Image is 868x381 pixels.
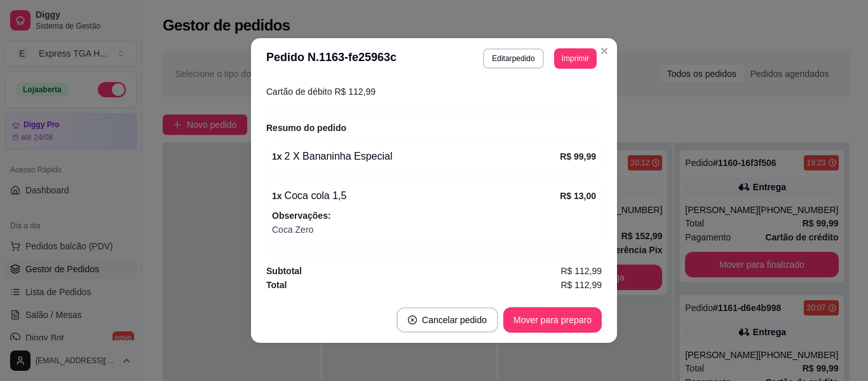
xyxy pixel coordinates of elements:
strong: Subtotal [266,266,302,276]
span: R$ 112,99 [332,87,376,97]
div: 2 X Bananinha Especial [272,149,560,164]
button: Imprimir [554,48,597,69]
span: close-circle [408,315,417,324]
span: Coca Zero [272,223,596,237]
span: Cartão de débito [266,87,332,97]
button: Mover para preparo [503,307,602,333]
strong: Resumo do pedido [266,123,346,133]
strong: Observações: [272,211,331,221]
strong: 1 x [272,151,282,162]
strong: 1 x [272,191,282,201]
strong: Total [266,280,287,290]
span: R$ 112,99 [560,264,602,278]
span: R$ 112,99 [560,278,602,292]
strong: R$ 99,99 [560,151,596,162]
button: Editarpedido [483,48,543,69]
h3: Pedido N. 1163-fe25963c [266,48,397,69]
button: Close [594,41,614,61]
div: Coca cola 1,5 [272,188,560,204]
button: close-circleCancelar pedido [397,307,498,333]
strong: R$ 13,00 [560,191,596,201]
